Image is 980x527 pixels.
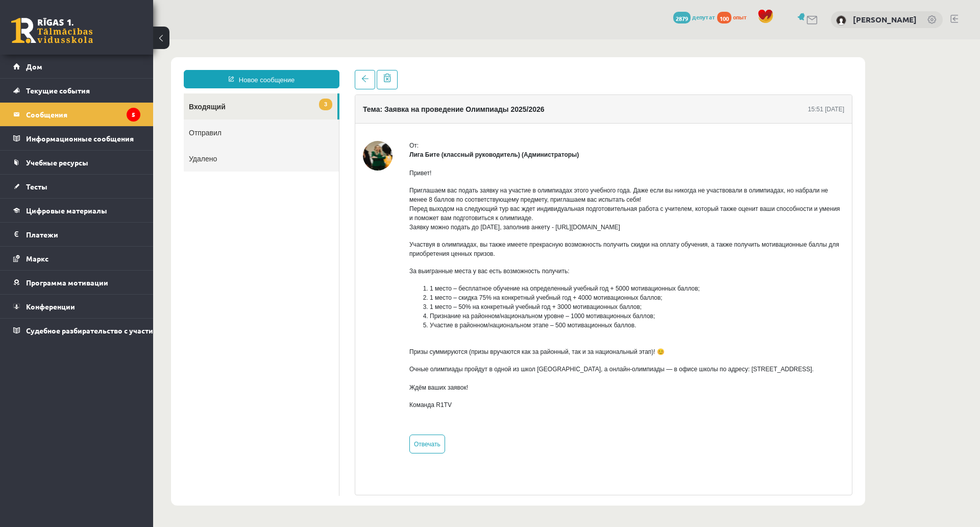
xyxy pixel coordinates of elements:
font: Удалено [36,115,64,124]
font: Участие в районном/национальном этапе – 500 мотивационных баллов. [277,282,483,290]
a: Сообщения5 [13,103,140,126]
a: Учебные ресурсы [13,151,140,174]
a: 2879 депутат [673,13,716,21]
font: За выигранные места у вас есть возможность получить: [256,228,416,235]
font: От: [256,103,265,110]
a: Маркс [13,247,140,270]
font: Платежи [26,230,58,239]
font: Новое сообщение [86,37,141,44]
font: 2879 [676,14,688,22]
font: Привет! [256,130,278,137]
font: Приглашаем вас подать заявку на участие в олимпиадах этого учебного года. Даже если вы никогда не... [256,148,675,164]
a: Цифровые материалы [13,199,140,222]
font: Команда R1TV [256,362,299,369]
font: 100 [720,14,729,22]
font: Конференции [26,302,75,311]
font: Лига Бите (классный руководитель) (Администраторы) [256,112,426,119]
font: Текущие события [26,86,90,95]
font: 1 место – бесплатное обучение на определенный учебный год + 5000 мотивационных баллов; [277,246,547,253]
font: Дом [26,62,42,71]
font: депутат [692,13,716,21]
font: 3 [171,62,174,68]
a: Информационные сообщения [13,127,140,150]
font: Отправил [36,89,68,98]
a: [PERSON_NAME] [853,14,917,25]
a: Отправил [31,80,186,106]
a: Удалено [31,106,186,132]
font: Цифровые материалы [26,206,107,215]
font: Маркс [26,254,48,263]
a: Новое сообщение [31,31,186,49]
font: Отвечать [261,401,287,409]
font: Сообщения [26,110,67,119]
font: 15:51 [DATE] [655,66,691,74]
font: Программа мотивации [26,278,108,287]
a: Рижская 1-я средняя школа заочного обучения [11,18,93,43]
font: Ждём ваших заявок! [256,345,315,352]
font: 1 место – скидка 75% на конкретный учебный год + 4000 мотивационных баллов; [277,255,509,262]
a: 3Входящий [31,54,184,80]
a: Конференции [13,295,140,318]
font: опыт [733,13,747,21]
a: 100 опыт [717,13,752,21]
font: Тема: Заявка на проведение Олимпиады 2025/2026 [210,66,391,74]
a: Платежи [13,223,140,246]
a: Судебное разбирательство с участием [PERSON_NAME] [13,319,140,342]
font: 1 место – 50% на конкретный учебный год + 3000 мотивационных баллов; [277,264,488,271]
a: Тесты [13,175,140,198]
font: Участвуя в олимпиадах, вы также имеете прекрасную возможность получить скидки на оплату обучения,... [256,202,686,218]
font: Судебное разбирательство с участием [PERSON_NAME] [26,326,223,335]
font: 5 [132,110,135,118]
a: Программа мотивации [13,271,140,294]
font: Призы суммируются (призы вручаются как за районный, так и за национальный этап)! 😊 [256,309,511,316]
img: Лига Бите (классный руководитель) [210,102,239,131]
font: Признание на районном/национальном уровне – 1000 мотивационных баллов; [277,273,502,280]
font: Учебные ресурсы [26,158,88,167]
font: Очные олимпиады пройдут в одной из школ [GEOGRAPHIC_DATA], а онлайн-олимпиады — в офисе школы по ... [256,326,660,333]
font: Тесты [26,182,47,191]
a: Дом [13,55,140,78]
font: Входящий [36,63,72,71]
font: Заявку можно подать до [DATE], заполнив анкету - [URL][DOMAIN_NAME] [256,184,467,191]
a: Текущие события [13,79,140,102]
img: Дмитрий Колмаков [836,15,846,26]
a: Отвечать [256,395,292,414]
font: Информационные сообщения [26,134,134,143]
font: Перед выходом на следующий тур вас ждет индивидуальная подготовительная работа с учителем, которы... [256,166,687,182]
